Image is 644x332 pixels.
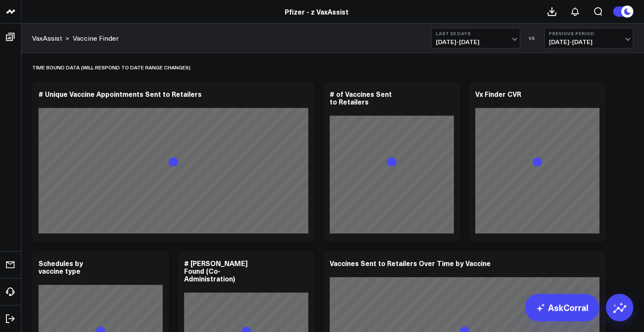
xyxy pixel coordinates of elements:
button: Previous Period[DATE]-[DATE] [544,28,633,48]
a: AskCorral [525,294,599,321]
span: [DATE] - [DATE] [549,39,629,45]
a: Pfizer - z VaxAssist [285,7,349,16]
div: Vx Finder CVR [475,89,521,99]
span: [DATE] - [DATE] [436,39,516,45]
a: VaxAssist [32,33,62,43]
div: Vaccines Sent to Retailers Over Time by Vaccine [330,258,491,268]
a: Vaccine Finder [73,33,119,43]
div: Schedules by vaccine type [39,258,83,275]
div: # [PERSON_NAME] Found (Co-Administration) [184,258,247,283]
button: Last 30 Days[DATE]-[DATE] [431,28,520,48]
div: VS [525,36,540,41]
div: Time Bound Data (will respond to date range changes) [32,57,191,77]
b: Last 30 Days [436,31,516,36]
div: # of Vaccines Sent to Retailers [330,89,392,106]
div: # Unique Vaccine Appointments Sent to Retailers [39,89,202,99]
b: Previous Period [549,31,629,36]
div: > [32,33,69,43]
